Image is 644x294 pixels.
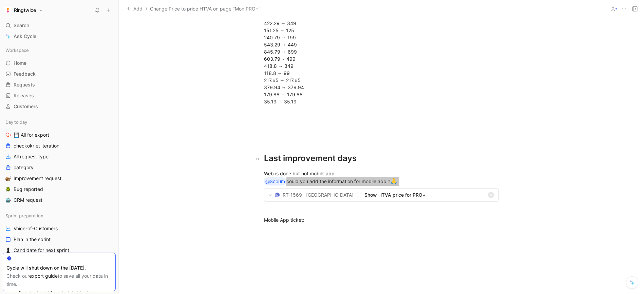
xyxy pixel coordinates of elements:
a: Feedback [3,69,116,79]
button: RingtwiceRingtwice [3,5,45,15]
a: 💾 All for export [3,130,116,140]
a: ♟️Candidate for next sprint [3,245,116,255]
button: Add [126,5,144,13]
span: RT-1569 · [GEOGRAPHIC_DATA] [283,191,354,199]
a: Customers [3,101,116,112]
img: 🐌 [5,176,11,181]
span: checkokr et iteration [14,142,59,149]
div: Search [3,20,116,31]
svg: Backlog [356,192,362,198]
div: S [488,192,494,198]
a: 🐌Improvement request [3,173,116,183]
a: 🪲Bug reported [3,184,116,194]
a: category [3,162,116,173]
div: Day to day [3,117,116,127]
div: Web is done but not mobile app could you add the information for mobile app ? [264,170,499,186]
span: Day to day [5,119,27,125]
div: Day to day💾 All for exportcheckokr et iterationAll request typecategory🐌Improvement request🪲Bug r... [3,117,116,205]
a: checkokr et iteration [3,141,116,151]
span: Sprint preparation [5,212,43,219]
button: 🐌 [4,174,12,182]
span: Home [14,60,26,66]
span: CRM request [14,197,42,203]
span: All request type [14,153,49,160]
span: Change Price to price HTVA on page "Mon PRO+" [150,5,261,13]
span: Improvement request [14,175,61,182]
a: export guide [29,273,58,279]
button: 🤖 [4,196,12,204]
a: 🤖CRM request [3,195,116,205]
img: 🤖 [5,197,11,203]
span: Workspace [5,47,29,54]
span: Requests [14,81,35,88]
span: Plan in the sprint [14,236,51,243]
a: Voice-of-Customers [3,223,116,234]
span: Ask Cycle [14,32,36,40]
h1: Ringtwice [14,7,36,13]
span: Bug reported [14,186,43,193]
img: ♟️ [5,248,11,253]
span: / [146,5,147,13]
div: Sprint preparationVoice-of-CustomersPlan in the sprint♟️Candidate for next sprint🤖Grooming [3,211,116,266]
span: Show HTVA price for PRO+ [364,191,485,199]
span: 💾 All for export [14,132,49,138]
div: Mobile App ticket: [264,216,499,223]
span: Releases [14,92,34,99]
div: Workspace [3,45,116,55]
img: Ringtwice [4,7,11,14]
button: 🪲 [4,185,12,193]
div: @Scoum [265,177,285,185]
img: 🪲 [5,187,11,192]
span: Feedback [14,71,36,77]
div: Check our to save all your data in time. [6,272,112,288]
div: Last improvement days [264,152,499,164]
span: Customers [14,103,38,110]
a: Ask Cycle [3,31,116,41]
a: Home [3,58,116,68]
button: S [488,191,494,199]
div: Sprint preparation [3,211,116,221]
span: 🙏 [390,178,397,184]
span: Search [14,21,29,30]
a: Releases [3,91,116,101]
span: Voice-of-Customers [14,225,58,232]
a: All request type [3,152,116,162]
span: Candidate for next sprint [14,247,69,254]
button: ♟️ [4,246,12,254]
a: Requests [3,80,116,90]
a: Plan in the sprint [3,234,116,244]
span: category [14,164,34,171]
div: Cycle will shut down on the [DATE]. [6,264,112,272]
